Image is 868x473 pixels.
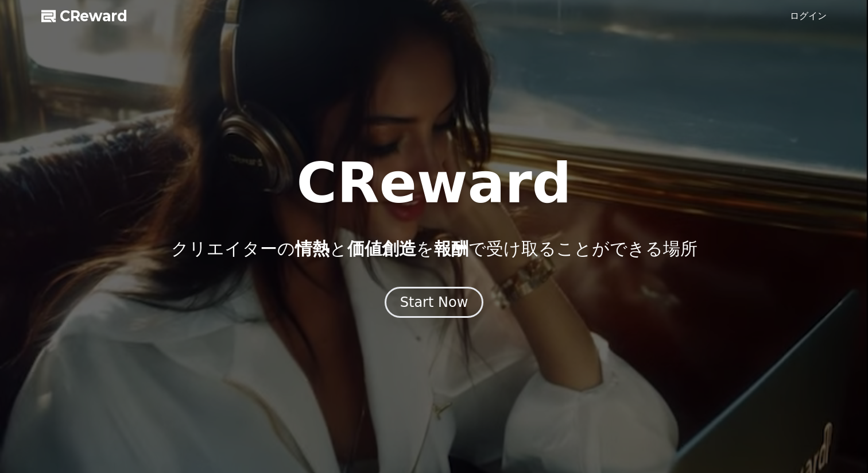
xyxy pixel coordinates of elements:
p: クリエイターの と を で受け取ることができる場所 [171,239,697,259]
span: 情熱 [295,239,330,259]
button: Start Now [385,287,484,318]
span: 価値創造 [347,239,416,259]
h1: CReward [296,156,571,211]
span: CReward [60,7,127,25]
span: 報酬 [434,239,468,259]
a: Start Now [385,298,484,309]
a: CReward [41,7,127,25]
a: ログイン [790,9,827,23]
div: Start Now [400,293,468,312]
